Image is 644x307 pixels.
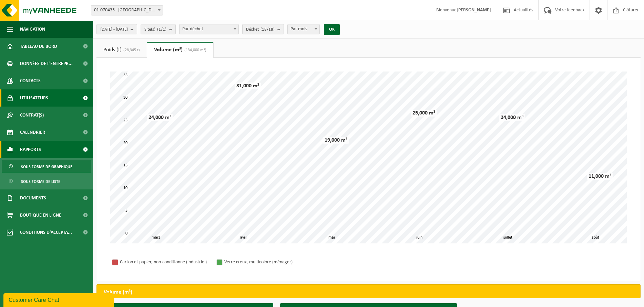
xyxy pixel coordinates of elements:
[96,24,137,34] button: [DATE] - [DATE]
[2,160,91,173] a: Sous forme de graphique
[20,38,57,55] span: Tableau de bord
[499,114,525,121] div: 24,000 m³
[180,24,238,34] span: Par déchet
[411,110,437,117] div: 25,000 m³
[91,5,163,15] span: 01-070435 - ISSEP LIÈGE - LIÈGE
[141,24,176,34] button: Site(s)(1/1)
[96,42,147,58] a: Poids (t)
[20,89,48,107] span: Utilisateurs
[20,141,41,158] span: Rapports
[20,72,41,89] span: Contacts
[260,27,275,32] count: (18/18)
[3,292,115,307] iframe: chat widget
[21,175,60,188] span: Sous forme de liste
[147,114,173,121] div: 24,000 m³
[323,137,349,144] div: 19,000 m³
[288,24,320,34] span: Par mois
[144,24,166,35] span: Site(s)
[20,207,61,224] span: Boutique en ligne
[183,48,206,52] span: (134,000 m³)
[179,24,239,34] span: Par déchet
[587,173,613,180] div: 11,000 m³
[235,83,261,89] div: 31,000 m³
[120,258,209,266] div: Carton et papier, non-conditionné (industriel)
[287,24,320,34] span: Par mois
[21,160,72,173] span: Sous forme de graphique
[122,48,140,52] span: (28,345 t)
[242,24,284,34] button: Déchet(18/18)
[100,24,128,35] span: [DATE] - [DATE]
[2,175,91,188] a: Sous forme de liste
[224,258,314,266] div: Verre creux, multicolore (ménager)
[20,189,46,207] span: Documents
[246,24,275,35] span: Déchet
[457,8,491,13] strong: [PERSON_NAME]
[91,6,163,15] span: 01-070435 - ISSEP LIÈGE - LIÈGE
[147,42,213,58] a: Volume (m³)
[20,55,73,72] span: Données de l'entrepr...
[324,24,340,35] button: OK
[20,224,72,241] span: Conditions d'accepta...
[20,124,45,141] span: Calendrier
[97,285,139,300] h2: Volume (m³)
[20,21,45,38] span: Navigation
[20,107,44,124] span: Contrat(s)
[157,27,166,32] count: (1/1)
